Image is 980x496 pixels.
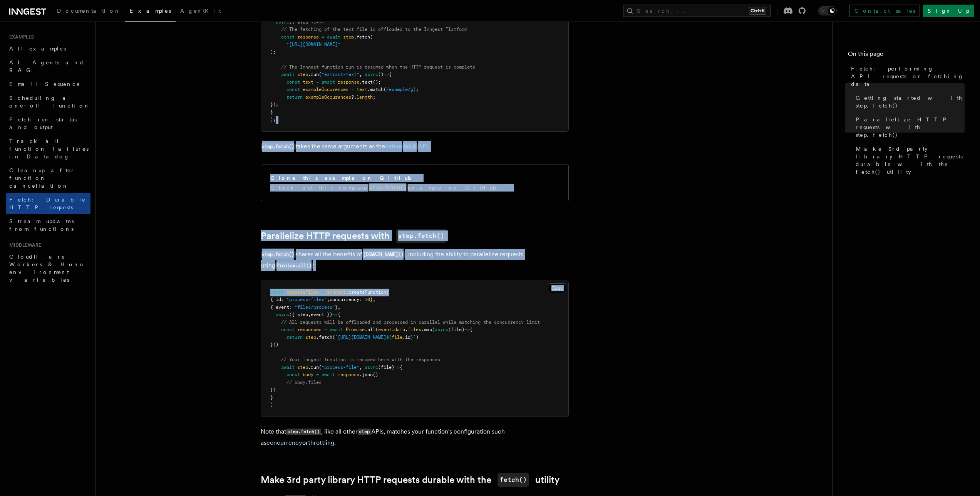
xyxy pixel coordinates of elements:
[311,312,332,317] span: event })
[351,87,354,92] span: =
[432,327,435,332] span: (
[295,304,335,310] span: "files/process"
[359,72,362,77] span: ,
[322,372,335,377] span: await
[923,5,974,17] a: Sign Up
[289,19,316,25] span: ({ step })
[368,184,408,191] code: step.fetch()
[373,372,378,377] span: ()
[375,327,378,332] span: (
[448,327,464,332] span: (file)
[319,72,322,77] span: (
[322,79,335,85] span: await
[6,34,34,40] span: Examples
[373,79,381,85] span: ();
[378,327,392,332] span: event
[9,167,75,189] span: Cleanup after function cancellation
[354,34,370,40] span: .fetch
[316,372,319,377] span: =
[370,297,373,302] span: }
[362,251,405,258] code: [DOMAIN_NAME]()
[286,79,300,85] span: const
[385,143,428,150] a: nativefetchAPI
[9,81,80,87] span: Email Sequence
[359,79,373,85] span: .text
[335,335,386,340] span: `[URL][DOMAIN_NAME]
[281,72,295,77] span: await
[343,34,354,40] span: step
[378,72,384,77] span: ()
[322,365,359,370] span: "process-file"
[176,2,226,21] a: AgentKit
[6,214,90,236] a: Stream updates from functions
[9,95,90,109] span: Scheduling a one-off function
[365,72,378,77] span: async
[261,141,569,152] p: takes the same arguments as the .
[421,327,432,332] span: .map
[9,254,85,283] span: Cloudflare Workers & Hono environment variables
[286,42,340,47] span: "[URL][DOMAIN_NAME]"
[6,250,90,287] a: Cloudflare Workers & Hono environment variables
[327,34,340,40] span: await
[319,365,322,370] span: (
[386,335,392,340] span: ${
[338,79,359,85] span: response
[308,439,334,446] a: throttling
[402,335,410,340] span: .id
[261,249,569,271] p: shares all the benefits of , including the ability to parallelize requests using :
[9,218,74,232] span: Stream updates from functions
[270,304,289,310] span: { event
[266,439,302,446] a: concurrency
[498,473,529,487] code: fetch()
[261,426,569,448] p: Note that , like all other APIs, matches your function's configuration such as or .
[286,297,327,302] span: "process-files"
[286,372,300,377] span: const
[392,335,402,340] span: file
[357,87,367,92] span: text
[338,304,340,310] span: ,
[335,304,338,310] span: }
[281,357,440,362] span: // Your Inngest function is resumed here with the responses
[261,143,296,150] code: step.fetch()
[394,365,400,370] span: =>
[130,8,171,14] span: Examples
[286,429,321,435] code: step.fetch()
[270,109,273,115] span: }
[303,79,313,85] span: text
[289,312,308,317] span: ({ step
[400,365,402,370] span: {
[270,289,284,295] span: const
[270,395,273,400] span: }
[416,335,419,340] span: )
[270,102,278,107] span: });
[856,116,965,139] span: Parallelize HTTP requests with step.fetch()
[9,197,86,210] span: Fetch: Durable HTTP requests
[853,113,965,142] a: Parallelize HTTP requests with step.fetch()
[373,297,375,302] span: ,
[9,45,66,52] span: All examples
[289,304,292,310] span: :
[464,327,470,332] span: =>
[848,62,965,91] a: Fetch: performing API requests or fetching data
[435,327,448,332] span: async
[378,365,394,370] span: (file)
[6,134,90,163] a: Track all function failures in Datadog
[330,327,343,332] span: await
[410,335,413,340] span: }
[322,19,324,25] span: {
[402,143,418,150] code: fetch
[316,335,332,340] span: .fetch
[324,327,327,332] span: =
[856,94,965,109] span: Getting started with step.fetch()
[392,327,394,332] span: .
[389,72,392,77] span: {
[297,365,308,370] span: step
[308,365,319,370] span: .run
[849,5,920,17] a: Contact sales
[286,380,322,385] span: // body.files
[405,327,408,332] span: .
[6,55,90,77] a: AI Agents and RAG
[9,59,84,73] span: AI Agents and RAG
[359,297,362,302] span: :
[351,94,357,100] span: ?.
